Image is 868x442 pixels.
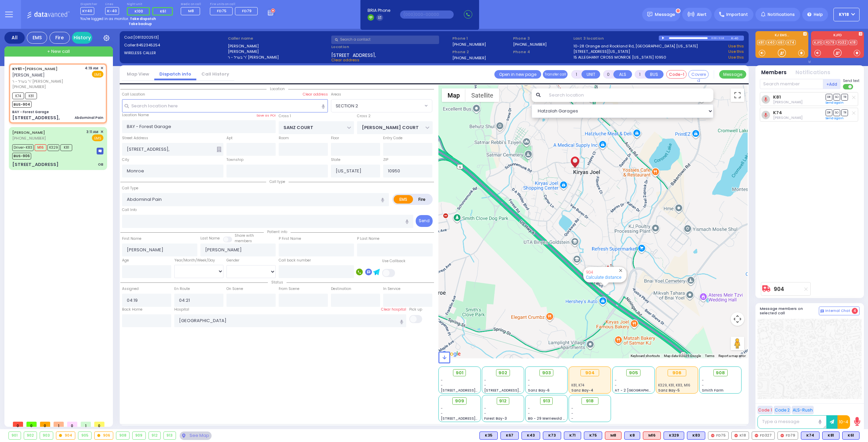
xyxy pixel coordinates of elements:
[116,432,129,439] div: 908
[581,70,600,79] button: UNIT
[122,236,141,241] label: First Name
[264,229,291,234] span: Patient info
[13,422,23,427] span: 0
[75,115,103,120] div: Abdominal Pain
[122,99,328,112] input: Search location here
[728,55,744,60] a: Use this
[731,36,744,41] div: K-40
[494,70,541,79] a: Open in new page
[383,157,388,163] label: ZIP
[726,12,748,18] span: Important
[226,135,233,141] label: Apt
[92,71,103,78] span: EMS
[718,34,725,42] div: 0:18
[586,270,593,275] a: 904
[455,398,464,404] span: 909
[842,432,860,440] div: BLS
[843,78,860,83] span: Send text
[484,416,507,421] span: Forest Bay-3
[833,109,840,116] span: SO
[331,44,450,50] label: Location
[92,134,103,141] span: EMS
[217,147,221,152] span: Other building occupants
[528,406,530,411] span: -
[821,310,824,313] img: comment-alt.png
[174,314,407,327] input: Search hospital
[833,94,840,100] span: SO
[12,79,82,84] span: ר' בערל - ר' [PERSON_NAME]
[381,307,406,312] label: Clear hospital
[615,388,665,393] span: AT - 2 [GEOGRAPHIC_DATA]
[484,383,486,388] span: -
[416,215,433,227] button: Send
[731,432,749,440] div: K18
[105,2,119,6] label: Lines
[711,34,717,42] div: 0:00
[279,113,291,119] label: Cross 1
[122,207,137,213] label: Call Info
[645,70,664,79] button: BUS
[441,411,443,416] span: -
[777,40,785,45] a: K61
[27,10,72,19] img: Logo
[513,49,571,55] span: Phone 4
[129,21,152,26] strong: Take backup
[773,94,781,100] a: K81
[331,157,340,163] label: State
[80,2,97,6] label: Dispatcher
[757,40,766,45] a: K81
[12,72,45,78] span: [PERSON_NAME]
[542,370,551,376] span: 903
[584,432,602,440] div: K75
[543,432,561,440] div: K73
[181,2,202,6] label: Medic on call
[122,71,154,77] a: Map View
[528,411,530,416] span: -
[226,286,243,292] label: On Scene
[643,432,661,440] div: ALS
[543,432,561,440] div: BLS
[466,88,499,102] button: Show satellite imagery
[543,70,568,79] button: Transfer call
[564,432,581,440] div: BLS
[825,309,850,313] span: Internal Chat
[687,432,705,440] div: BLS
[12,66,58,71] a: [PERSON_NAME]
[617,267,624,274] button: Close
[664,432,684,440] div: BLS
[687,432,705,440] div: K83
[731,88,744,102] button: Toggle fullscreen view
[136,42,160,48] span: 8452345254
[500,432,519,440] div: BLS
[50,32,70,44] div: Fire
[383,286,400,292] label: In Service
[98,162,103,167] div: OB
[613,70,632,79] button: ALS
[822,432,840,440] div: BLS
[331,100,423,112] span: SECTION 2
[80,16,129,21] span: You're logged in as monitor.
[12,130,45,135] a: [PERSON_NAME]
[441,406,443,411] span: -
[266,179,289,184] span: Call type
[766,40,776,45] a: K40
[813,40,824,45] a: KJFD
[135,8,143,14] span: K100
[100,65,103,71] span: ✕
[849,40,857,45] a: K18
[814,12,823,18] span: Help
[124,42,225,48] label: Caller:
[837,415,850,429] button: 10-4
[484,388,548,393] span: [STREET_ADDRESS][PERSON_NAME]
[122,135,148,141] label: Street Address
[792,406,814,414] button: ALS-Rush
[24,432,37,439] div: 902
[174,307,189,312] label: Hospital
[413,195,432,204] label: Fire
[12,101,32,108] span: BUS-904
[708,432,729,440] div: FD75
[728,43,744,49] a: Use this
[40,422,50,427] span: 0
[409,307,422,312] label: Pick up
[94,422,104,427] span: 0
